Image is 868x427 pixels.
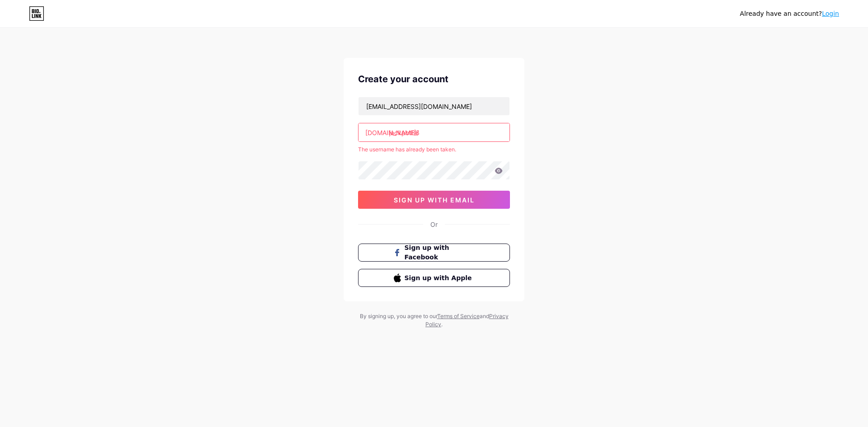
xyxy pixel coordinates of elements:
div: [DOMAIN_NAME]/ [365,128,419,137]
span: Sign up with Apple [405,273,475,283]
input: username [359,123,509,141]
input: Email [359,97,509,115]
div: Already have an account? [740,9,839,19]
div: Create your account [358,72,510,86]
a: Terms of Service [437,313,480,319]
span: sign up with email [394,196,475,204]
span: Sign up with Facebook [405,243,475,262]
button: Sign up with Apple [358,269,510,287]
a: Login [822,10,839,17]
div: Or [430,220,438,229]
div: By signing up, you agree to our and . [357,312,511,328]
button: Sign up with Facebook [358,244,510,262]
button: sign up with email [358,191,510,209]
div: The username has already been taken. [358,145,510,154]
